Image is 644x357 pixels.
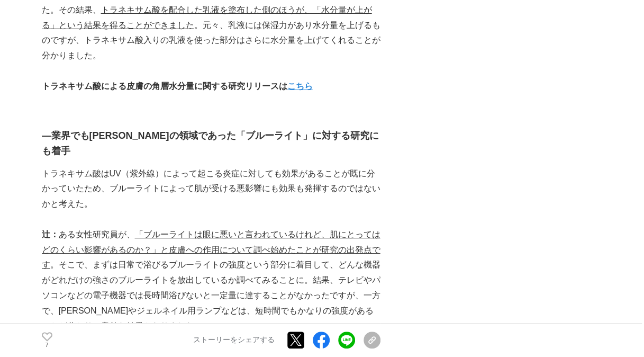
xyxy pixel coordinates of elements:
strong: 辻： [42,230,59,239]
p: ある女性研究員が、 。そこで、まずは日常で浴びるブルーライトの強度という部分に着目して、どんな機器がどれだけの強さのブルーライトを放出しているか調べてみることに。結果、テレビやパソコンなどの電子... [42,227,380,334]
strong: トラネキサム酸による皮膚の角層水分量に関する研究リリースは [42,82,287,91]
strong: ―業界でも[PERSON_NAME]の領域であった「ブルーライト」に対する研究にも着手 [42,130,379,156]
p: トラネキサム酸はUV（紫外線）によって起こる炎症に対しても効果があることが既に分かっていたため、ブルーライトによって肌が受ける悪影響にも効果も発揮するのではないかと考えた。 [42,166,380,212]
u: 「ブルーライトは眼に悪いと言われているけれど、肌にとってはどのくらい影響があるのか？」と皮膚への作用について調べ始めたことが研究の出発点です [42,230,380,270]
a: こちら [287,82,313,91]
u: トラネキサム酸を配合した乳液を塗布した側のほうが、「水分量が上がる」という結果を得ることができました [42,5,372,30]
p: ストーリーをシェアする [193,336,275,345]
p: 7 [42,343,52,348]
